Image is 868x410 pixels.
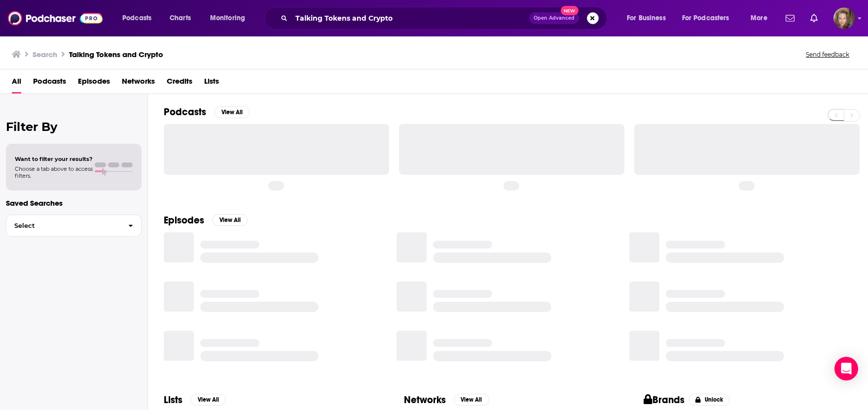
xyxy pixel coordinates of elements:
h3: Talking Tokens and Crypto [69,50,163,59]
a: Podcasts [33,73,66,94]
button: Open AdvancedNew [529,12,579,24]
h2: Networks [404,394,446,406]
span: Open Advanced [534,16,575,21]
span: Charts [170,11,191,25]
button: open menu [744,10,780,26]
span: Monitoring [210,11,245,25]
div: Open Intercom Messenger [834,357,858,380]
button: open menu [115,10,164,26]
a: Show notifications dropdown [782,10,798,27]
p: Saved Searches [6,198,142,208]
h2: Filter By [6,120,142,134]
span: Podcasts [122,11,151,25]
a: ListsView All [164,394,226,406]
h3: Search [33,50,57,59]
button: Send feedback [803,50,852,59]
a: Show notifications dropdown [806,10,822,27]
a: PodcastsView All [164,106,250,118]
a: Lists [204,73,219,94]
span: New [561,6,579,15]
a: All [12,73,21,94]
img: Podchaser - Follow, Share and Rate Podcasts [8,9,103,28]
img: User Profile [833,7,855,29]
a: Episodes [78,73,110,94]
a: Networks [122,73,155,94]
button: View All [214,106,250,118]
a: EpisodesView All [164,214,248,226]
span: Choose a tab above to access filters. [15,165,93,179]
input: Search podcasts, credits, & more... [291,10,529,26]
h2: Brands [644,394,685,406]
button: Select [6,215,142,237]
span: More [751,11,767,25]
h2: Lists [164,394,182,406]
span: Select [6,222,120,229]
button: open menu [676,10,744,26]
a: Charts [163,10,197,26]
h2: Podcasts [164,106,206,118]
button: open menu [620,10,678,26]
span: For Business [627,11,666,25]
span: For Podcasters [682,11,729,25]
button: View All [190,394,226,406]
button: View All [212,214,248,226]
span: Want to filter your results? [15,156,93,162]
button: View All [454,394,489,406]
a: NetworksView All [404,394,489,406]
button: Unlock [688,394,730,406]
h2: Episodes [164,214,204,226]
span: Logged in as smcclure267 [833,7,855,29]
div: Search podcasts, credits, & more... [274,7,616,30]
a: Credits [167,73,192,94]
button: Show profile menu [833,7,855,29]
button: open menu [203,10,258,26]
